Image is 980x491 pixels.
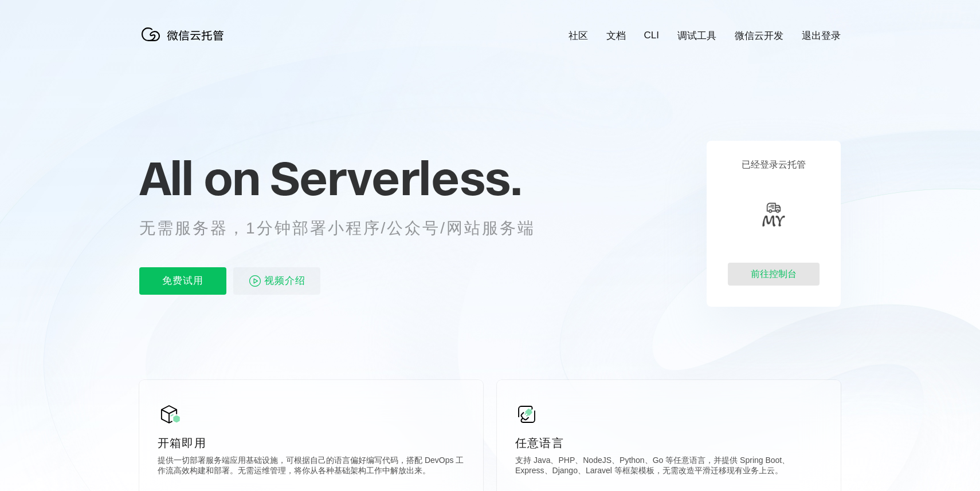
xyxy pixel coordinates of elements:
[742,159,806,171] p: 已经登录云托管
[139,23,231,46] img: 微信云托管
[270,149,522,207] span: Serverless.
[802,29,841,42] a: 退出登录
[264,267,305,295] span: 视频介绍
[569,29,588,42] a: 社区
[248,274,262,288] img: video_play.svg
[606,29,626,42] a: 文档
[677,29,716,42] a: 调试工具
[644,30,659,41] a: CLI
[515,456,822,478] p: 支持 Java、PHP、NodeJS、Python、Go 等任意语言，并提供 Spring Boot、Express、Django、Laravel 等框架模板，无需改造平滑迁移现有业务上云。
[158,435,465,451] p: 开箱即用
[735,29,783,42] a: 微信云开发
[728,263,820,286] div: 前往控制台
[158,456,465,478] p: 提供一切部署服务端应用基础设施，可根据自己的语言偏好编写代码，搭配 DevOps 工作流高效构建和部署。无需运维管理，将你从各种基础架构工作中解放出来。
[139,149,259,207] span: All on
[139,267,226,295] p: 免费试用
[139,217,556,240] p: 无需服务器，1分钟部署小程序/公众号/网站服务端
[515,435,822,451] p: 任意语言
[139,38,231,47] a: 微信云托管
